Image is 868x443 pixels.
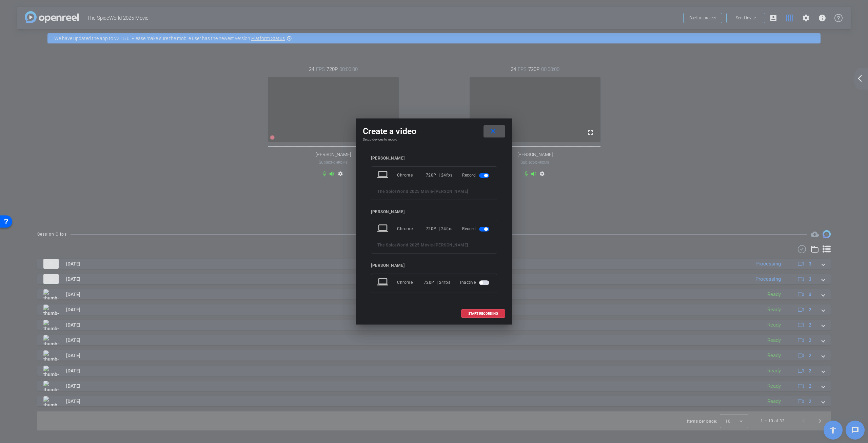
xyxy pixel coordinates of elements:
div: [PERSON_NAME] [371,209,497,215]
div: Chrome [397,169,426,181]
div: Create a video [363,125,505,137]
span: The SpiceWorld 2025 Movie [377,189,433,194]
mat-icon: laptop [377,276,390,289]
mat-icon: close [489,127,497,136]
div: Record [462,169,491,181]
h4: Setup devices to record [363,137,505,142]
span: START RECORDING [468,312,498,315]
div: 720P | 24fps [426,223,453,235]
div: Record [462,223,491,235]
button: START RECORDING [461,309,505,318]
div: Inactive [460,276,491,289]
mat-icon: laptop [377,169,390,181]
div: [PERSON_NAME] [371,263,497,268]
div: [PERSON_NAME] [371,156,497,161]
span: - [433,189,435,194]
span: - [433,243,435,247]
div: Chrome [397,276,424,289]
span: [PERSON_NAME] [434,189,468,194]
div: 720P | 24fps [426,169,453,181]
div: 720P | 24fps [424,276,451,289]
mat-icon: laptop [377,223,390,235]
span: The SpiceWorld 2025 Movie [377,243,433,247]
span: [PERSON_NAME] [434,243,468,247]
div: Chrome [397,223,426,235]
